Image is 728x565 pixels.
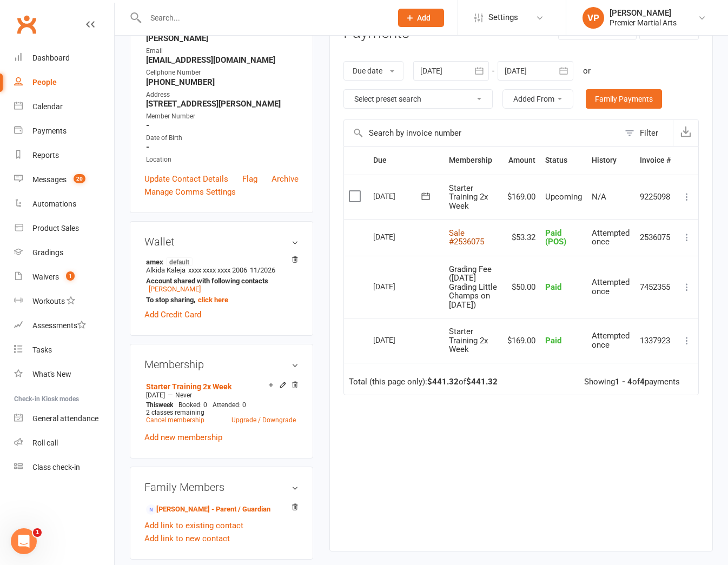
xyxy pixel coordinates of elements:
th: Membership [444,147,502,174]
a: Waivers 1 [14,265,114,289]
a: Assessments [14,314,114,338]
a: Product Sales [14,216,114,241]
a: Tasks [14,338,114,362]
strong: [PERSON_NAME] [146,34,299,43]
div: What's New [32,370,71,378]
span: 20 [74,174,85,183]
a: General attendance kiosk mode [14,407,114,431]
h3: Membership [144,358,299,370]
th: Status [540,147,587,174]
div: Product Sales [32,224,79,232]
strong: $441.32 [466,377,498,387]
a: People [14,70,114,95]
strong: - [146,121,299,130]
span: Booked: 0 [178,401,207,409]
input: Search... [142,10,384,25]
iframe: Intercom live chat [11,528,37,554]
div: [PERSON_NAME] [610,8,677,18]
a: Cancel membership [146,416,204,424]
span: Attempted once [592,331,630,350]
strong: [PHONE_NUMBER] [146,77,299,87]
span: Attempted once [592,228,630,247]
button: Add [398,9,444,27]
div: Member Number [146,111,299,122]
span: Paid [545,282,561,292]
a: Archive [272,172,299,185]
a: Flag [242,172,257,185]
a: Sale #2536075 [449,228,484,247]
strong: - [146,142,299,152]
strong: [EMAIL_ADDRESS][DOMAIN_NAME] [146,55,299,65]
a: Workouts [14,289,114,314]
div: Waivers [32,272,59,281]
div: [DATE] [373,188,423,204]
a: Roll call [14,431,114,455]
strong: To stop sharing, [146,296,293,304]
div: Automations [32,200,76,208]
span: Attended: 0 [213,401,246,409]
div: Showing of payments [584,377,680,387]
div: [DATE] [373,331,423,348]
h3: Family Members [144,481,299,493]
td: 2536075 [635,219,676,256]
strong: 4 [640,377,645,387]
div: Dashboard [32,54,70,62]
div: Gradings [32,248,63,257]
span: [DATE] [146,391,165,399]
td: 1337923 [635,318,676,363]
div: Workouts [32,297,65,305]
span: Upcoming [545,192,582,202]
div: Calendar [32,102,63,111]
div: VP [583,7,604,29]
strong: amex [146,257,293,266]
div: Cellphone Number [146,68,299,78]
a: Dashboard [14,46,114,70]
a: Class kiosk mode [14,455,114,480]
span: Add [417,14,431,22]
a: [PERSON_NAME] [149,285,201,293]
strong: [STREET_ADDRESS][PERSON_NAME] [146,99,299,109]
div: Location [146,155,299,165]
a: Add Credit Card [144,308,201,321]
span: default [166,257,193,266]
button: Added From [502,89,573,109]
input: Search by invoice number [344,120,619,146]
span: 11/2026 [250,266,275,274]
td: $50.00 [502,256,540,318]
strong: Account shared with following contacts [146,277,293,285]
li: Alkida Kaleja [144,256,299,305]
div: Messages [32,175,67,184]
strong: $441.32 [427,377,459,387]
td: $169.00 [502,175,540,220]
a: Upgrade / Downgrade [231,416,296,424]
a: Reports [14,143,114,168]
th: Amount [502,147,540,174]
strong: 1 - 4 [615,377,632,387]
a: Calendar [14,95,114,119]
div: Total (this page only): of [349,377,498,387]
a: Add new membership [144,433,222,442]
td: 9225098 [635,175,676,220]
span: Paid (POS) [545,228,566,247]
h3: Payments [343,25,409,42]
span: 2 classes remaining [146,409,204,416]
span: Never [175,391,192,399]
div: Class check-in [32,463,80,471]
a: Add link to existing contact [144,519,243,532]
th: History [587,147,635,174]
a: click here [198,296,228,304]
div: Roll call [32,438,58,447]
div: Reports [32,151,59,159]
a: Clubworx [13,11,40,38]
div: People [32,78,57,87]
span: Paid [545,336,561,345]
button: Due date [343,61,403,81]
a: Payments [14,119,114,143]
div: or [583,64,591,77]
a: Gradings [14,241,114,265]
span: Starter Training 2x Week [449,327,488,354]
h3: Wallet [144,236,299,248]
a: What's New [14,362,114,387]
th: Due [368,147,444,174]
a: Add link to new contact [144,532,230,545]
